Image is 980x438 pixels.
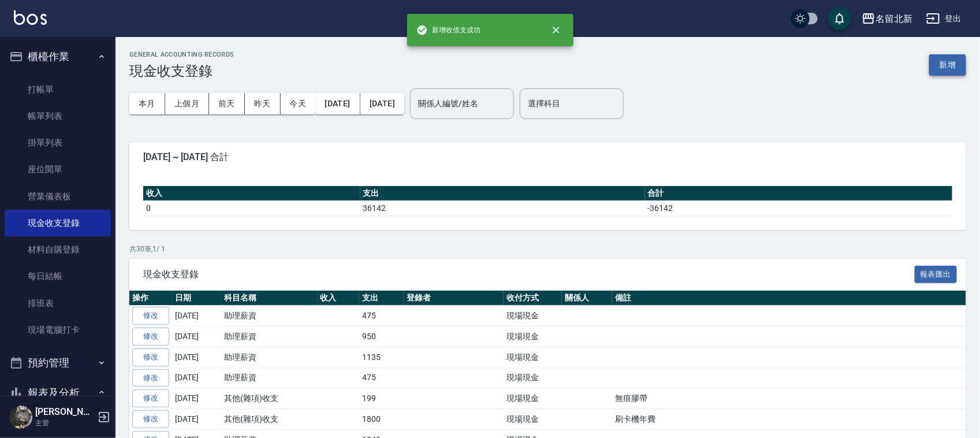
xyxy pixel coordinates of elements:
button: 昨天 [245,93,281,114]
a: 座位開單 [5,156,111,183]
a: 打帳單 [5,76,111,103]
td: 現場現金 [504,388,562,409]
button: [DATE] [315,93,360,114]
p: 共 30 筆, 1 / 1 [129,244,966,254]
td: [DATE] [172,368,221,388]
span: 新增收借支成功 [416,24,481,36]
th: 科目名稱 [221,291,318,306]
td: 現場現金 [504,347,562,368]
a: 修改 [132,328,169,346]
td: 現場現金 [504,326,562,347]
td: 現場現金 [504,306,562,326]
button: 今天 [281,93,316,114]
div: 名留北新 [875,12,912,26]
td: 助理薪資 [221,368,318,388]
th: 登錄者 [404,291,504,306]
button: 預約管理 [5,348,111,378]
th: 操作 [129,291,172,306]
button: 上個月 [165,93,209,114]
button: 本月 [129,93,165,114]
a: 修改 [132,410,169,428]
th: 支出 [360,186,645,201]
td: 現場現金 [504,409,562,430]
td: 助理薪資 [221,347,318,368]
a: 排班表 [5,290,111,317]
button: save [828,7,851,30]
a: 營業儀表板 [5,183,111,210]
td: 1800 [359,409,404,430]
h2: GENERAL ACCOUNTING RECORDS [129,51,234,58]
td: 1135 [359,347,404,368]
td: 199 [359,388,404,409]
span: 現金收支登錄 [143,269,915,280]
button: close [543,17,569,43]
a: 報表匯出 [915,268,957,279]
span: [DATE] ~ [DATE] 合計 [143,151,952,163]
td: [DATE] [172,347,221,368]
a: 掛單列表 [5,129,111,156]
th: 收入 [143,186,360,201]
th: 支出 [359,291,404,306]
td: 其他(雜項)收支 [221,388,318,409]
td: [DATE] [172,409,221,430]
button: 登出 [922,8,966,29]
td: 刷卡機年費 [612,409,966,430]
button: 櫃檯作業 [5,42,111,72]
td: 現場現金 [504,368,562,388]
td: 助理薪資 [221,306,318,326]
td: 無痕膠帶 [612,388,966,409]
a: 材料自購登錄 [5,236,111,263]
button: 新增 [929,54,966,76]
th: 關係人 [562,291,612,306]
img: Person [9,406,32,429]
td: 950 [359,326,404,347]
button: [DATE] [360,93,404,114]
td: 475 [359,306,404,326]
a: 現場電腦打卡 [5,317,111,343]
a: 新增 [929,59,966,70]
h5: [PERSON_NAME] [35,406,94,418]
td: [DATE] [172,306,221,326]
p: 主管 [35,418,94,428]
a: 現金收支登錄 [5,210,111,236]
a: 修改 [132,348,169,366]
td: 0 [143,201,360,216]
img: Logo [14,10,47,25]
a: 每日結帳 [5,263,111,289]
button: 報表及分析 [5,378,111,408]
td: [DATE] [172,326,221,347]
a: 修改 [132,369,169,387]
button: 報表匯出 [915,266,957,284]
th: 收付方式 [504,291,562,306]
a: 修改 [132,307,169,325]
td: 助理薪資 [221,326,318,347]
button: 前天 [209,93,245,114]
button: 名留北新 [857,7,917,31]
td: 其他(雜項)收支 [221,409,318,430]
th: 合計 [645,186,952,201]
a: 修改 [132,389,169,407]
th: 收入 [318,291,360,306]
th: 日期 [172,291,221,306]
td: -36142 [645,201,952,216]
a: 帳單列表 [5,103,111,129]
th: 備註 [612,291,966,306]
td: 36142 [360,201,645,216]
h3: 現金收支登錄 [129,63,234,79]
td: 475 [359,368,404,388]
td: [DATE] [172,388,221,409]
